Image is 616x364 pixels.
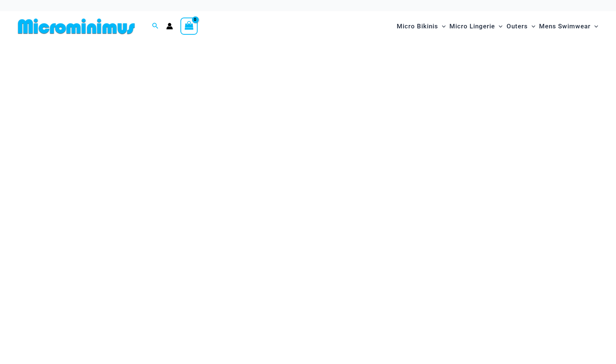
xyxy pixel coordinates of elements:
span: Micro Lingerie [449,17,495,36]
span: Menu Toggle [495,17,502,36]
a: Account icon link [166,23,173,29]
a: View Shopping Cart, empty [180,18,198,35]
span: Menu Toggle [528,17,535,36]
a: Search icon link [152,22,159,31]
a: Micro BikinisMenu ToggleMenu Toggle [395,15,448,38]
span: Menu Toggle [438,17,446,36]
span: Menu Toggle [591,17,598,36]
img: MM SHOP LOGO FLAT [15,18,138,35]
span: Mens Swimwear [539,17,591,36]
span: Outers [507,17,528,36]
span: Micro Bikinis [397,17,438,36]
nav: Site Navigation [394,14,601,39]
a: Mens SwimwearMenu ToggleMenu Toggle [537,15,600,38]
a: OutersMenu ToggleMenu Toggle [505,15,537,38]
a: Micro LingerieMenu ToggleMenu Toggle [448,15,504,38]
